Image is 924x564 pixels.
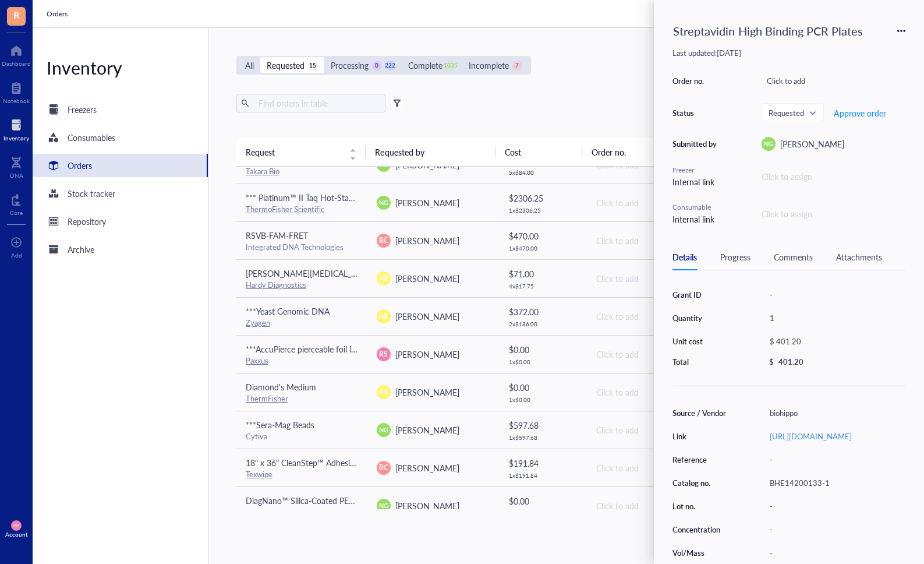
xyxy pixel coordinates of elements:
div: $ 0.00 [509,495,576,507]
div: Internal link [672,175,719,188]
a: Stock tracker [33,182,208,205]
div: Attachments [836,251,882,263]
div: Quantity [672,313,732,323]
span: RS [379,349,388,359]
div: Progress [720,251,750,263]
span: NG [379,501,388,510]
div: Orders [68,159,92,172]
div: 1 x $ 191.84 [509,472,576,479]
div: Last updated: [DATE] [672,48,905,58]
div: Details [672,251,697,263]
div: Inventory [3,135,29,142]
div: Source / Vendor [672,408,732,418]
span: AR [379,311,388,322]
span: [PERSON_NAME] [395,159,459,171]
span: NG [379,425,388,435]
a: Freezers [33,98,208,121]
div: $ 191.84 [509,457,576,470]
td: Click to add [586,297,717,335]
a: Archive [33,238,208,261]
div: Dashboard [2,60,31,67]
span: BC [379,463,388,473]
div: Total [672,357,732,367]
div: Click to assign [762,207,812,220]
span: BC [379,235,388,246]
div: Notebook [3,97,30,104]
div: segmented control [236,56,531,75]
div: Archive [68,243,94,256]
div: 401.20 [778,357,803,367]
a: Texwipe [246,468,272,480]
div: 4 x $ 17.75 [509,283,576,290]
a: Paxxus [246,355,268,366]
td: Click to add [586,373,717,411]
div: 5 x $ 84.00 [509,169,576,176]
div: 1 x $ 2306.25 [509,207,576,214]
div: 15 [308,61,318,70]
div: biohippo [764,405,905,421]
div: - [764,452,905,468]
div: Integrated DNA Technologies [246,242,358,252]
div: Lot no. [672,501,732,512]
div: Core [10,209,23,216]
div: Consumable [672,202,719,213]
span: ***AccuPierce pierceable foil lidding [246,343,373,355]
span: 18" x 36" CleanStep™ Adhesive Mat, Blue AMA183681B [246,457,449,468]
div: $ 0.00 [509,381,576,394]
div: 1 x $ 0.00 [509,396,576,403]
div: $ 470.00 [509,230,576,242]
div: Complete [408,59,442,72]
div: 1 x $ 470.00 [509,245,576,252]
span: AR [379,273,388,284]
span: NG [764,139,773,149]
div: Internal link [672,213,719,225]
div: Streptavidin High Binding PCR Plates [668,19,868,43]
div: Processing [331,59,369,72]
span: MM [13,524,19,527]
div: 1 [764,310,905,326]
div: $ 401.20 [764,333,901,350]
div: - [764,287,905,303]
span: [PERSON_NAME] [395,348,459,360]
div: Grant ID [672,290,732,300]
div: Consumables [68,131,115,144]
div: Click to add [762,73,905,89]
span: [PERSON_NAME] [395,273,459,284]
div: - [764,545,905,561]
th: Cost [495,138,582,166]
span: NG [379,198,388,207]
a: Repository [33,210,208,233]
a: Dashboard [2,41,31,67]
div: Freezers [68,103,97,116]
span: [PERSON_NAME] [395,500,459,512]
span: [PERSON_NAME][MEDICAL_DATA] (SabDex) Agar, [PERSON_NAME] [246,267,495,279]
span: R [13,8,19,22]
span: Requested [769,108,815,118]
div: - [764,521,905,538]
div: 222 [385,61,395,70]
a: ThermFisher [246,393,288,404]
input: Find orders in table [254,94,381,112]
span: [PERSON_NAME] [395,462,459,474]
td: Click to add [586,184,717,221]
td: Click to add [586,335,717,373]
td: Click to add [586,487,717,524]
div: $ 597.68 [509,419,576,432]
a: Inventory [3,116,29,142]
div: $ 372.00 [509,305,576,318]
div: Click to add [596,386,707,399]
span: [PERSON_NAME] [395,235,459,246]
span: [PERSON_NAME] [395,424,459,436]
span: *** Platinum™ II Taq Hot-Start DNA Polymerase [246,192,418,203]
div: BHE14200133-1 [764,475,905,491]
div: Vol/Mass [672,548,732,558]
th: Order no. [582,138,712,166]
td: Click to add [586,411,717,449]
div: Inventory [33,56,208,79]
div: $ 71.00 [509,267,576,280]
span: Approve order [834,108,886,118]
div: Repository [68,215,106,228]
div: - [764,498,905,514]
div: Comments [774,251,813,263]
span: AR [379,387,388,397]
